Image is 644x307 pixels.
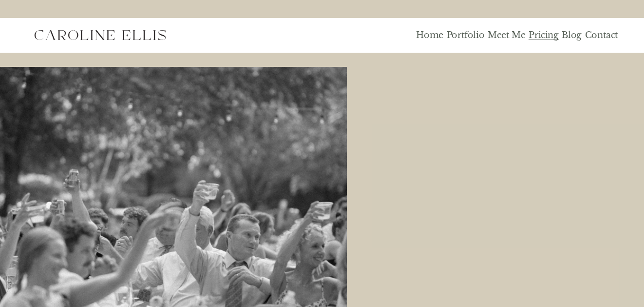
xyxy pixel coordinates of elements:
img: Western North Carolina Wedding Photographer [26,23,174,47]
a: Portfolio [447,30,485,41]
a: Blog [562,30,582,41]
a: Contact [585,30,619,41]
a: Home [416,30,443,41]
a: Pricing [529,30,559,41]
a: Meet Me [488,30,526,41]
